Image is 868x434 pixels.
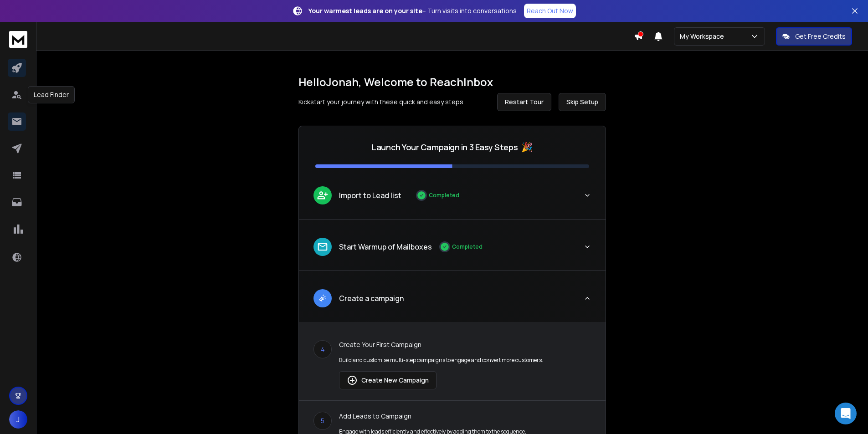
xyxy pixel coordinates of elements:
[339,412,526,421] p: Add Leads to Campaign
[566,97,598,107] span: Skip Setup
[298,97,463,107] p: Kickstart your journey with these quick and easy steps
[795,32,846,41] p: Get Free Credits
[339,241,432,252] p: Start Warmup of Mailboxes
[313,412,332,430] div: 5
[339,357,543,364] p: Build and customise multi-step campaigns to engage and convert more customers.
[521,141,533,153] span: 🎉
[339,190,401,201] p: Import to Lead list
[429,192,459,199] p: Completed
[339,371,437,389] button: Create New Campaign
[347,375,358,386] img: lead
[835,403,857,424] div: Open Intercom Messenger
[299,282,606,322] button: leadCreate a campaign
[28,86,75,103] div: Lead Finder
[9,31,27,48] img: logo
[299,230,606,271] button: leadStart Warmup of MailboxesCompleted
[497,93,551,111] button: Restart Tour
[299,179,606,219] button: leadImport to Lead listCompleted
[298,75,606,89] h1: Hello Jonah , Welcome to ReachInbox
[317,292,329,304] img: lead
[339,293,404,304] p: Create a campaign
[308,6,422,15] strong: Your warmest leads are on your site
[776,27,852,46] button: Get Free Credits
[372,141,518,153] p: Launch Your Campaign in 3 Easy Steps
[317,189,329,201] img: lead
[527,6,573,15] p: Reach Out Now
[9,410,27,429] button: J
[317,241,329,253] img: lead
[452,243,483,250] p: Completed
[308,6,517,15] p: – Turn visits into conversations
[339,340,543,349] p: Create Your First Campaign
[559,93,606,111] button: Skip Setup
[680,32,728,41] p: My Workspace
[313,340,332,358] div: 4
[524,4,576,18] a: Reach Out Now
